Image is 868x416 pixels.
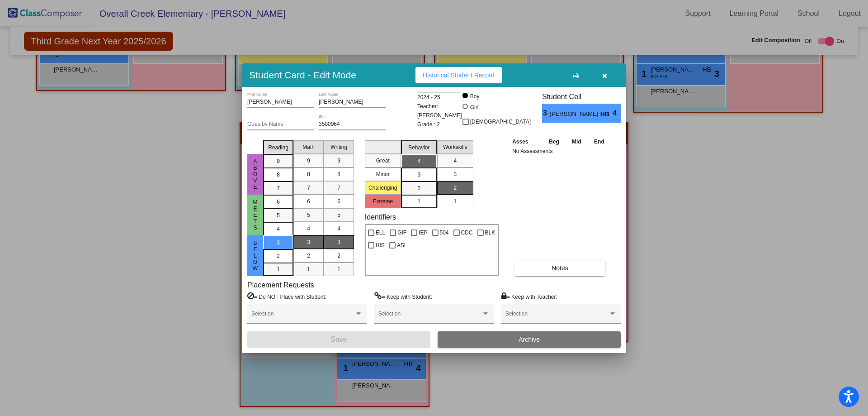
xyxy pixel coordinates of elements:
input: Enter ID [319,121,386,128]
span: 5 [307,211,310,219]
span: 4 [613,108,621,119]
span: Notes [552,264,568,272]
span: [DEMOGRAPHIC_DATA] [470,116,531,127]
span: 1 [417,197,420,206]
button: Historical Student Record [415,67,502,83]
span: Teacher: [PERSON_NAME] [417,102,462,120]
span: 8 [337,170,340,178]
span: 3 [417,171,420,179]
span: 8 [307,170,310,178]
span: 1 [307,265,310,273]
span: 2 [453,184,457,192]
th: End [588,137,611,147]
span: 2 [277,252,280,260]
span: 4 [417,157,420,165]
span: 2 [337,252,340,260]
span: above [251,158,259,190]
span: 3 [542,108,550,119]
span: Math [302,143,315,151]
span: Workskills [443,143,467,151]
div: Girl [470,103,479,111]
h3: Student Cell [542,92,621,101]
span: 2024 - 25 [417,93,440,102]
span: 1 [453,197,457,206]
span: 1 [277,265,280,273]
div: Boy [470,92,480,100]
span: HB [600,110,613,119]
span: IEP [419,227,427,238]
span: Writing [330,143,347,151]
span: 9 [337,157,340,165]
span: 4 [337,225,340,233]
span: 2 [417,184,420,192]
span: 6 [277,198,280,206]
span: 3 [453,170,457,178]
label: = Do NOT Place with Student: [247,292,326,301]
span: Historical Student Record [423,72,495,79]
label: Placement Requests [247,281,314,289]
span: Archive [519,336,540,343]
span: 7 [307,184,310,192]
span: Reading [268,143,288,152]
span: meets [251,199,259,231]
th: Beg [542,137,566,147]
span: HIS [376,240,385,251]
span: 5 [337,211,340,219]
span: 504 [440,227,449,238]
td: No Assessments [510,147,611,156]
span: [PERSON_NAME] [550,110,600,119]
label: Identifiers [365,213,396,221]
span: 9 [277,157,280,165]
th: Asses [510,137,542,147]
span: Save [330,335,347,343]
span: Behavior [408,143,429,152]
span: 3 [307,238,310,246]
span: BLK [485,227,495,238]
span: 3 [337,238,340,246]
span: 6 [307,197,310,206]
span: 7 [337,184,340,192]
th: Mid [566,137,587,147]
span: 6 [337,197,340,206]
label: = Keep with Student: [374,292,432,301]
span: 4 [277,225,280,233]
span: 5 [277,211,280,220]
label: = Keep with Teacher: [501,292,557,301]
span: 2 [307,252,310,260]
button: Notes [514,260,605,276]
span: ELL [376,227,385,238]
input: goes by name [247,121,314,128]
button: Archive [438,331,621,348]
span: GIF [397,227,406,238]
span: CDC [461,227,473,238]
span: 1 [337,265,340,273]
span: 7 [277,184,280,192]
span: 3 [277,239,280,247]
span: 4 [453,157,457,165]
h3: Student Card - Edit Mode [249,69,356,81]
span: ASI [397,240,406,251]
span: Grade : 2 [417,120,440,129]
button: Save [247,331,430,348]
span: 9 [307,157,310,165]
span: 4 [307,225,310,233]
span: 8 [277,171,280,179]
span: below [251,240,259,272]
